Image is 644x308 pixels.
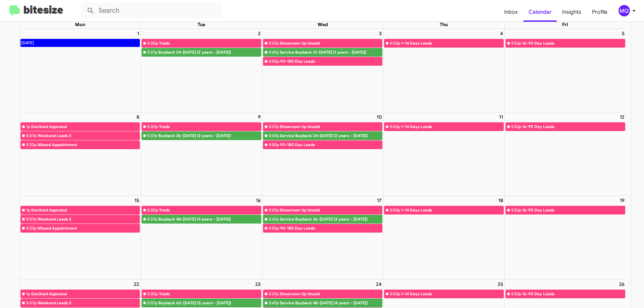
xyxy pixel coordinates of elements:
div: 5:37p [147,49,157,56]
div: Buyback 48-[DATE] (4 years - [DATE]) [158,216,261,223]
div: Weekend Leads 5 [38,132,140,139]
a: Profile [587,2,613,22]
div: 90-180 Day Leads [280,225,382,232]
div: Trade [159,207,261,213]
a: September 26, 2025 [618,280,626,289]
a: September 9, 2025 [257,112,262,122]
a: Friday [561,20,570,28]
a: Inbox [499,2,523,22]
div: Showroom Up Unsold [280,40,382,47]
div: Missed Appointment [38,141,140,148]
a: September 4, 2025 [499,29,504,38]
td: September 11, 2025 [383,112,504,196]
a: September 25, 2025 [496,280,504,289]
div: 5:47p [269,300,279,306]
div: 5:07p [26,216,37,223]
div: 5:30p [147,123,158,130]
a: September 15, 2025 [133,196,141,205]
div: 5:52p [511,40,521,47]
a: September 3, 2025 [378,29,383,38]
div: Service Buyback 36-[DATE] (3 years - [DATE]) [280,216,382,223]
div: Showroom Up Unsold [280,207,382,213]
div: 5:47p [269,132,279,139]
div: 5:37p [269,291,279,297]
a: September 11, 2025 [498,112,504,122]
div: 16-90 Day Leads [522,40,625,47]
a: September 23, 2025 [254,280,262,289]
div: Showroom Up Unsold [280,123,382,130]
div: Service Buyback 48-[DATE] (4 years - [DATE]) [280,300,382,306]
div: MQ [619,5,630,16]
a: Wednesday [316,20,329,28]
div: 90-180 Day Leads [280,58,382,65]
div: 5:02p [390,40,400,47]
a: September 2, 2025 [257,29,262,38]
div: 1-14 Days Leads [401,291,503,297]
div: Showroom Up Unsold [280,291,382,297]
div: 5:47p [269,216,279,223]
a: September 22, 2025 [132,280,141,289]
td: September 1, 2025 [20,29,141,112]
td: September 8, 2025 [20,112,141,196]
a: September 24, 2025 [375,280,383,289]
div: 5:52p [511,123,521,130]
div: 5:30p [147,40,158,47]
a: September 1, 2025 [136,29,141,38]
div: Weekend Leads 5 [38,300,140,306]
div: Buyback 60-[DATE] (5 years - [DATE]) [158,300,261,306]
td: September 5, 2025 [504,29,626,112]
div: 16-90 Day Leads [522,207,625,213]
a: September 19, 2025 [619,196,626,205]
div: Service Buyback 24-[DATE] (2 years - [DATE]) [280,132,382,139]
div: 5:37p [269,207,279,213]
div: 5:07p [26,132,37,139]
div: 1p [26,123,30,130]
div: 5:37p [147,132,157,139]
td: September 17, 2025 [262,196,383,280]
a: September 18, 2025 [497,196,504,205]
div: 1-14 Days Leads [401,123,503,130]
div: 5:30p [147,207,158,213]
div: 5:37p [147,216,157,223]
div: 5:55p [269,225,279,232]
div: 5:52p [511,207,521,213]
td: September 4, 2025 [383,29,504,112]
td: September 15, 2025 [20,196,141,280]
div: 1p [26,207,30,213]
td: September 12, 2025 [504,112,626,196]
td: September 2, 2025 [141,29,262,112]
span: Insights [557,2,587,22]
div: Buyback 24-[DATE] (2 years - [DATE]) [158,49,261,56]
td: September 10, 2025 [262,112,383,196]
div: 5:37p [147,300,157,306]
td: September 19, 2025 [504,196,626,280]
div: 5:30p [147,291,158,297]
div: 16-90 Day Leads [522,291,625,297]
button: MQ [613,5,637,16]
a: Monday [74,20,87,28]
span: Calendar [523,2,557,22]
div: 5:33p [26,225,37,232]
div: Declined Appraisal [31,291,140,297]
div: 90-180 Day Leads [280,141,382,148]
div: 5:47p [269,49,279,56]
div: 5:37p [269,123,279,130]
div: Declined Appraisal [31,207,140,213]
div: Trade [159,40,261,47]
a: Tuesday [196,20,207,28]
div: 5:33p [26,141,37,148]
td: September 18, 2025 [383,196,504,280]
div: 5:55p [269,141,279,148]
input: Search [81,3,222,19]
a: Thursday [438,20,449,28]
a: September 5, 2025 [621,29,626,38]
div: 1-14 Days Leads [401,40,503,47]
div: Trade [159,123,261,130]
div: 5:52p [511,291,521,297]
div: Declined Appraisal [31,123,140,130]
div: 5:02p [390,207,400,213]
a: September 16, 2025 [255,196,262,205]
div: Buyback 36-[DATE] (3 years - [DATE]) [158,132,261,139]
